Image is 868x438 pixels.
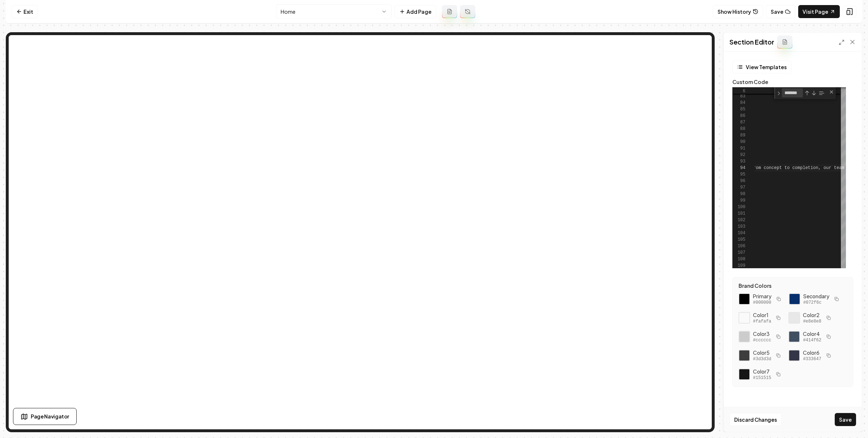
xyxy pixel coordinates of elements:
div: 105 [732,236,745,243]
div: Click to copy #151515 [739,368,750,380]
span: Primary [753,292,771,300]
div: Toggle Replace [775,87,782,99]
span: Color 6 [803,349,821,356]
span: #fafafa [753,319,771,324]
span: #151515 [753,375,771,381]
span: Color 4 [803,330,821,337]
span: #414f62 [803,337,821,343]
div: 106 [732,243,745,249]
a: Visit Page [798,5,840,18]
div: 89 [732,132,745,139]
div: 87 [732,119,745,126]
span: Color 2 [803,311,821,319]
div: 90 [732,139,745,145]
div: 85 [732,106,745,113]
button: Page Navigator [13,408,77,425]
a: Exit [12,5,38,18]
span: Color 5 [753,349,771,356]
div: 86 [732,113,745,119]
div: 84 [732,100,745,106]
div: Click to copy #e8e8e8 [788,312,800,324]
button: Add Page [395,5,436,18]
div: 91 [732,145,745,152]
div: Click to copy secondary color [789,293,800,305]
span: #000000 [753,300,771,306]
button: Show History [713,5,763,18]
label: Custom Code [732,79,853,84]
span: Page Navigator [31,413,69,420]
div: Click to copy #333647 [788,350,800,361]
div: 94 [732,165,745,171]
div: Click to copy #cccccc [739,331,750,342]
button: View Templates [732,60,791,73]
div: 97 [732,184,745,191]
h2: Section Editor [729,37,774,47]
div: 88 [732,126,745,132]
div: 104 [732,230,745,236]
div: 100 [732,204,745,210]
div: 101 [732,210,745,217]
div: 98 [732,191,745,197]
div: 103 [732,223,745,230]
span: #e8e8e8 [803,319,821,324]
span: 6 [732,88,745,94]
div: Next Match (Enter) [811,90,817,96]
div: 109 [732,262,745,269]
div: 96 [732,178,745,184]
div: Find in Selection (⌥⌘L) [817,89,825,97]
div: Click to copy #3d3d3d [739,350,750,361]
span: Secondary [803,292,829,300]
button: Save [766,5,795,18]
button: Add admin section prompt [777,35,792,49]
span: Color 7 [753,368,771,375]
button: Add admin page prompt [442,5,457,18]
textarea: Find [782,89,803,97]
div: 107 [732,249,745,256]
div: Close (Escape) [829,89,834,95]
button: Regenerate page [460,5,475,18]
span: #cccccc [753,337,771,343]
span: Color 3 [753,330,771,337]
div: 83 [732,93,745,100]
div: Click to copy #fafafa [739,312,750,324]
div: 99 [732,197,745,204]
div: Find / Replace [774,87,836,99]
span: #072f6c [803,300,829,306]
span: #3d3d3d [753,356,771,362]
div: 93 [732,158,745,165]
div: 108 [732,256,745,262]
div: Previous Match (⇧Enter) [804,90,810,96]
div: Click to copy #414f62 [788,331,800,342]
div: 95 [732,171,745,178]
div: 102 [732,217,745,223]
div: 92 [732,152,745,158]
div: Click to copy primary color [739,293,750,305]
span: Color 1 [753,311,771,319]
span: #333647 [803,356,821,362]
label: Brand Colors [739,283,847,288]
